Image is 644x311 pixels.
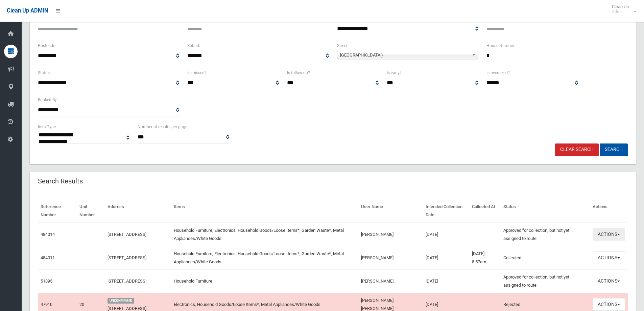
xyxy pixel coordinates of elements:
[501,246,590,269] td: Collected
[358,223,423,246] td: [PERSON_NAME]
[108,255,146,260] a: [STREET_ADDRESS]
[590,199,628,223] th: Actions
[423,246,470,269] td: [DATE]
[38,199,77,223] th: Reference Number
[77,199,105,223] th: Unit Number
[7,7,48,14] span: Clean Up ADMIN
[486,69,510,76] label: Is oversized?
[38,69,50,76] label: Status
[337,42,348,49] label: Street
[423,223,470,246] td: [DATE]
[30,175,91,188] header: Search Results
[469,199,500,223] th: Collected At
[358,246,423,269] td: [PERSON_NAME]
[469,246,500,269] td: [DATE] 5:57am
[600,143,628,156] button: Search
[108,279,146,284] a: [STREET_ADDRESS]
[486,42,514,49] label: House Number
[38,42,55,49] label: Postcode
[38,96,57,104] label: Booked By
[423,269,470,293] td: [DATE]
[171,199,358,223] th: Items
[501,223,590,246] td: Approved for collection, but not yet assigned to route
[555,143,599,156] a: Clear Search
[358,269,423,293] td: [PERSON_NAME] .
[105,199,171,223] th: Address
[423,199,470,223] th: Intended Collection Date
[41,302,52,307] a: 47910
[287,69,310,76] label: Is follow up?
[41,279,52,284] a: 51895
[358,199,423,223] th: User Name
[612,9,629,14] small: Admin
[593,228,625,241] button: Actions
[501,199,590,223] th: Status
[593,251,625,264] button: Actions
[171,269,358,293] td: Household Furniture
[593,298,625,311] button: Actions
[38,123,56,131] label: Item Type
[108,232,146,237] a: [STREET_ADDRESS]
[138,123,187,131] label: Number of results per page
[340,51,469,59] span: [GEOGRAPHIC_DATA])
[609,4,636,14] span: Clean Up
[187,42,200,49] label: Suburb
[171,246,358,269] td: Household Furniture, Electronics, Household Goods/Loose Items*, Garden Waste*, Metal Appliances/W...
[501,269,590,293] td: Approved for collection, but not yet assigned to route
[187,69,207,76] label: Is missed?
[108,298,134,304] span: UNCONFIRMED
[387,69,402,76] label: Is early?
[41,255,55,260] a: 484011
[171,223,358,246] td: Household Furniture, Electronics, Household Goods/Loose Items*, Garden Waste*, Metal Appliances/W...
[108,306,146,311] a: [STREET_ADDRESS]
[41,232,55,237] a: 484014
[593,275,625,287] button: Actions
